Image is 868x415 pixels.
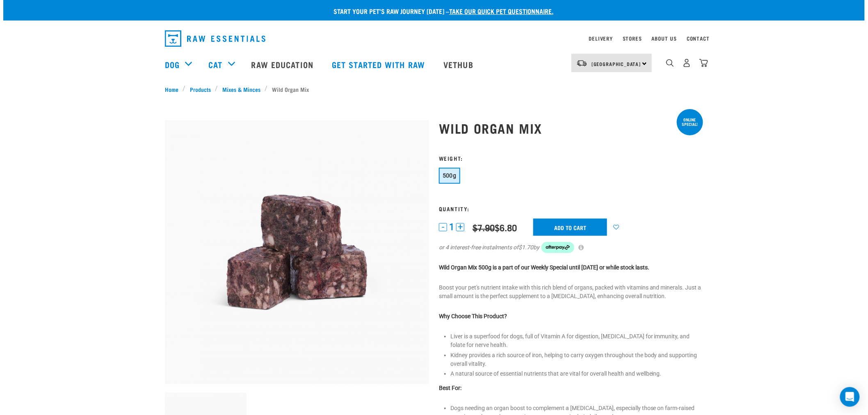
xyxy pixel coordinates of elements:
div: or 4 interest-free instalments of by [439,242,703,253]
img: Wild Organ Mix [165,120,429,384]
span: $1.70 [519,243,533,252]
strong: Wild Organ Mix 500g is a part of our Weekly Special until [DATE] or while stock lasts. [439,264,649,271]
button: 500g [439,168,460,184]
div: Open Intercom Messenger [840,387,860,407]
li: A natural source of essential nutrients that are vital for overall health and wellbeing. [450,369,703,378]
nav: breadcrumbs [165,85,703,93]
nav: dropdown navigation [158,27,710,50]
img: Afterpay [541,242,574,253]
h3: Weight: [439,155,703,161]
a: Cat [208,58,222,71]
img: Raw Essentials Logo [165,30,265,47]
a: Vethub [435,48,484,81]
li: Kidney provides a rich source of iron, helping to carry oxygen throughout the body and supporting... [450,351,703,368]
a: Products [186,85,215,93]
span: 1 [449,223,454,231]
img: home-icon@2x.png [699,59,708,67]
div: $6.80 [473,222,517,233]
h3: Quantity: [439,205,703,212]
a: Mixes & Minces [218,85,265,93]
button: + [456,223,464,231]
a: Raw Education [243,48,324,81]
img: home-icon-1@2x.png [666,59,674,67]
a: take our quick pet questionnaire. [449,9,553,13]
a: Get started with Raw [324,48,435,81]
li: Liver is a superfood for dogs, full of Vitamin A for digestion, [MEDICAL_DATA] for immunity, and ... [450,332,703,349]
img: van-moving.png [576,59,587,67]
a: Home [165,85,183,93]
strong: Best For: [439,385,461,391]
button: - [439,223,447,231]
span: 500g [443,172,457,179]
a: Contact [687,37,710,40]
p: Boost your pet's nutrient intake with this rich blend of organs, packed with vitamins and mineral... [439,283,703,301]
nav: dropdown navigation [3,48,865,81]
strong: Why Choose This Product? [439,313,507,319]
a: Delivery [589,37,613,40]
input: Add to cart [533,219,607,236]
strike: $7.90 [473,225,495,230]
a: About Us [652,37,677,40]
a: Stores [623,37,642,40]
span: [GEOGRAPHIC_DATA] [592,62,641,65]
img: user.png [683,59,691,67]
h1: Wild Organ Mix [439,121,703,135]
a: Dog [165,58,180,71]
